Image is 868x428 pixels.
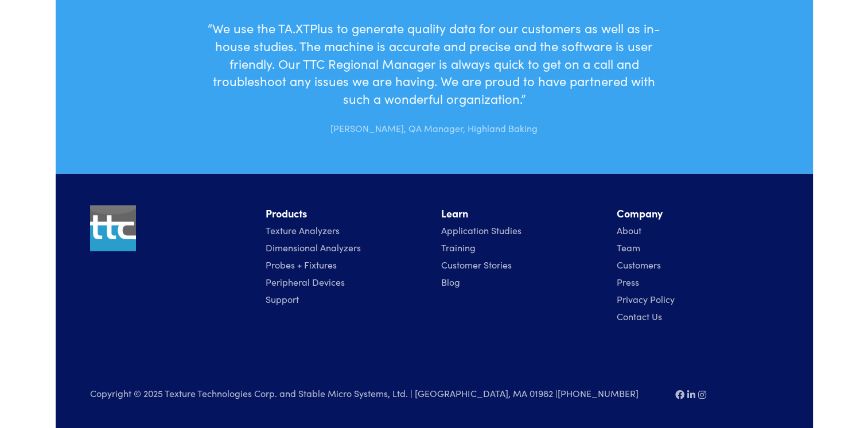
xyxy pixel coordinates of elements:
li: Company [617,205,779,222]
img: ttc_logo_1x1_v1.0.png [90,205,136,251]
a: Texture Analyzers [266,224,340,236]
a: Customers [617,258,661,271]
a: Peripheral Devices [266,275,345,288]
a: Support [266,293,299,305]
a: Probes + Fixtures [266,258,337,271]
a: Dimensional Analyzers [266,241,361,254]
a: [PHONE_NUMBER] [558,387,639,399]
li: Learn [441,205,603,222]
h6: “We use the TA.XTPlus to generate quality data for our customers as well as in-house studies. The... [205,20,663,108]
a: Press [617,275,639,288]
a: Team [617,241,640,254]
a: Training [441,241,476,254]
li: Products [266,205,427,222]
a: Application Studies [441,224,521,236]
a: Contact Us [617,310,662,322]
a: Privacy Policy [617,293,675,305]
a: About [617,224,641,236]
a: Customer Stories [441,258,512,271]
p: [PERSON_NAME], QA Manager, Highland Baking [205,112,663,136]
a: Blog [441,275,460,288]
p: Copyright © 2025 Texture Technologies Corp. and Stable Micro Systems, Ltd. | [GEOGRAPHIC_DATA], M... [90,386,661,401]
